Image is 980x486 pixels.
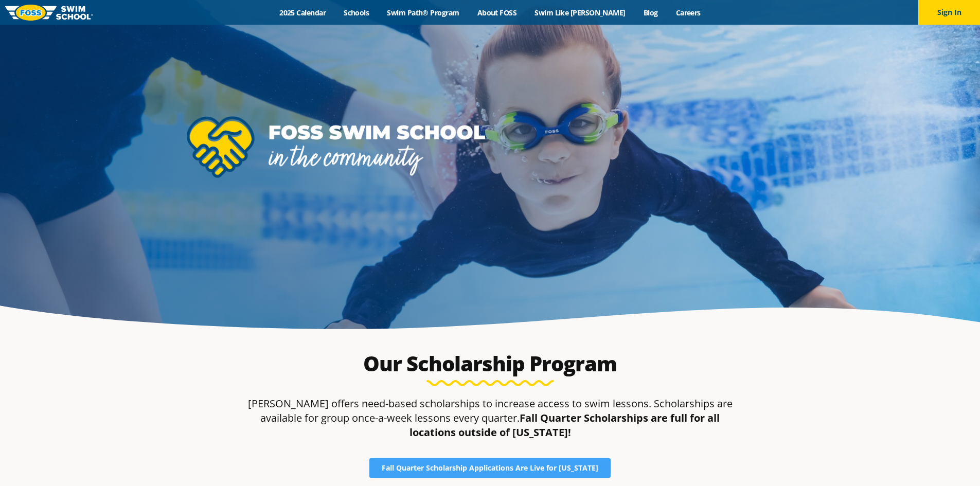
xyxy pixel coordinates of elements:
[409,411,720,439] strong: Fall Quarter Scholarships are full for all locations outside of [US_STATE]!
[335,8,378,17] a: Schools
[382,464,598,472] span: Fall Quarter Scholarship Applications Are Live for [US_STATE]
[271,8,335,17] a: 2025 Calendar
[667,8,709,17] a: Careers
[526,8,635,17] a: Swim Like [PERSON_NAME]
[468,8,526,17] a: About FOSS
[634,8,667,17] a: Blog
[247,351,733,376] h2: Our Scholarship Program
[378,8,468,17] a: Swim Path® Program
[5,5,93,21] img: FOSS Swim School Logo
[369,458,611,478] a: Fall Quarter Scholarship Applications Are Live for [US_STATE]
[247,397,733,440] p: [PERSON_NAME] offers need-based scholarships to increase access to swim lessons. Scholarships are...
